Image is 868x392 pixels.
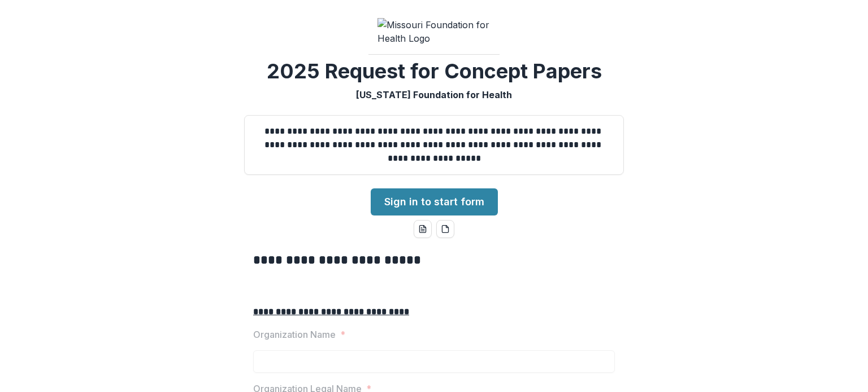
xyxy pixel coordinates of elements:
[414,220,432,238] button: word-download
[371,188,498,215] a: Sign in to start form
[267,59,602,83] h2: 2025 Request for Concept Papers
[253,328,336,341] p: Organization Name
[436,220,454,238] button: pdf-download
[356,88,512,102] p: [US_STATE] Foundation for Health
[377,18,491,45] img: Missouri Foundation for Health Logo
